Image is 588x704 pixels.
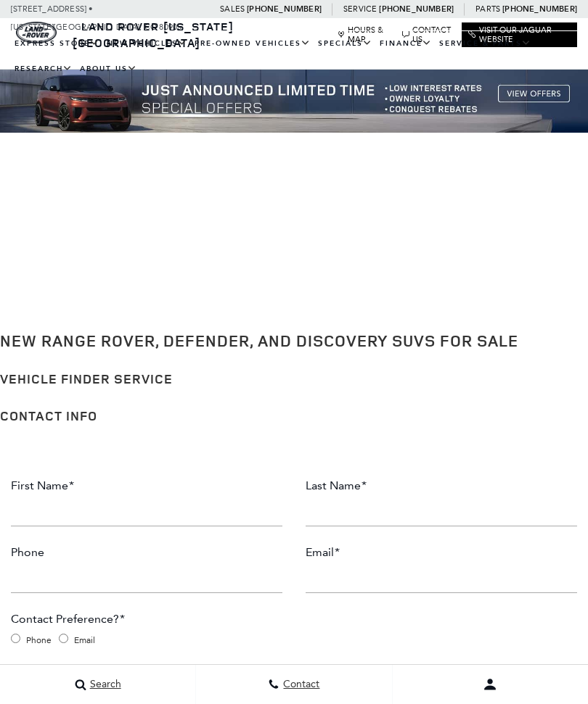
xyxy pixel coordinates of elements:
a: Finance [376,31,436,57]
label: First Name [11,478,74,494]
a: About Us [76,57,141,82]
nav: Main Navigation [11,31,577,82]
a: [PHONE_NUMBER] [379,4,454,15]
label: Contact Preference? [11,611,125,627]
label: Phone [26,632,52,648]
a: [PHONE_NUMBER] [247,4,322,15]
a: [PHONE_NUMBER] [502,4,577,15]
a: EXPRESS STORE [11,31,103,57]
a: Hours & Map [338,25,395,44]
a: Contact Us [402,25,455,44]
a: Research [11,57,76,82]
span: Contact [279,679,319,691]
a: Land Rover [US_STATE][GEOGRAPHIC_DATA] [73,19,234,51]
span: Search [86,679,121,691]
a: New Vehicles [103,31,191,57]
label: Email [74,632,95,648]
button: user-profile-menu [393,666,588,703]
img: Land Rover [16,22,57,44]
label: Phone [11,544,44,560]
a: Pre-Owned Vehicles [191,31,314,57]
a: [STREET_ADDRESS] • [US_STATE][GEOGRAPHIC_DATA], CO 80905 [11,4,181,32]
a: Specials [314,31,376,57]
a: land-rover [16,22,57,44]
a: Service & Parts [436,31,535,57]
label: Last Name [306,478,367,494]
label: Email [306,544,340,560]
a: Visit Our Jaguar Website [468,25,571,44]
